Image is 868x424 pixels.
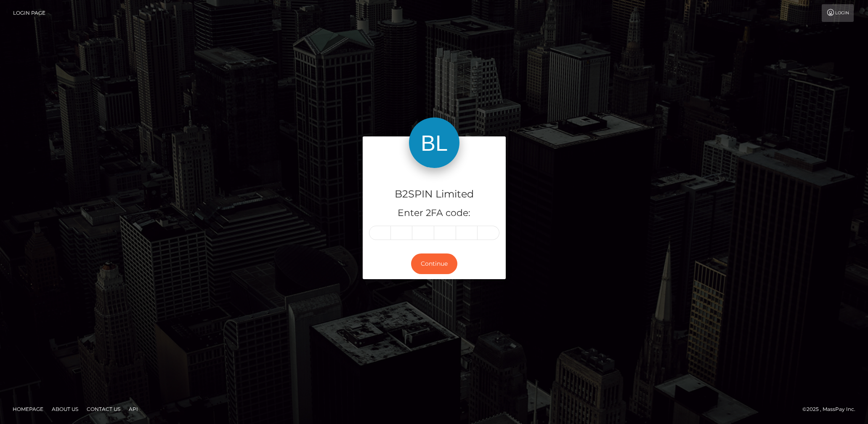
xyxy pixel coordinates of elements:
[369,207,499,220] h5: Enter 2FA code:
[13,4,45,22] a: Login Page
[48,403,82,416] a: About Us
[802,405,862,414] div: © 2025 , MassPay Inc.
[409,117,459,168] img: B2SPIN Limited
[822,4,854,22] a: Login
[9,403,47,416] a: Homepage
[125,403,141,416] a: API
[369,187,499,202] h4: B2SPIN Limited
[83,403,124,416] a: Contact Us
[411,253,457,274] button: Continue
